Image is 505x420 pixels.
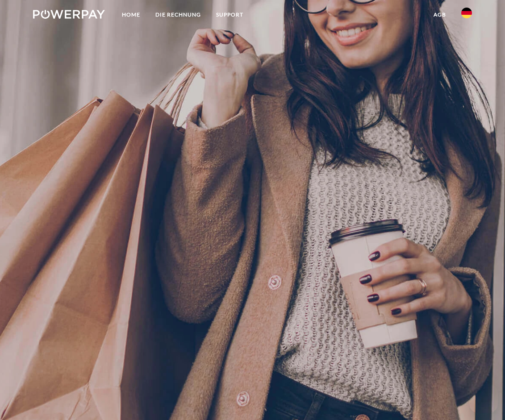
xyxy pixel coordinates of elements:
[148,7,209,23] a: DIE RECHNUNG
[209,7,251,23] a: SUPPORT
[426,7,454,23] a: agb
[469,384,498,413] iframe: Schaltfläche zum Öffnen des Messaging-Fensters
[33,10,105,19] img: logo-powerpay-white.svg
[114,7,148,23] a: Home
[461,8,472,18] img: de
